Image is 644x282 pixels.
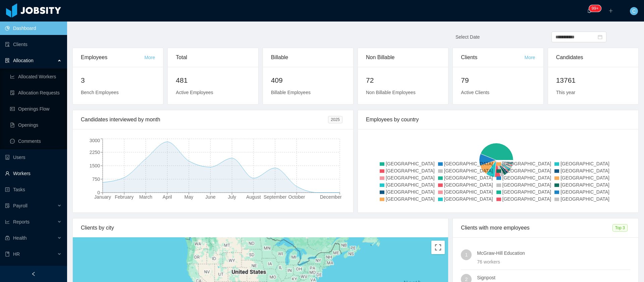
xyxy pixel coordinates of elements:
[386,189,435,195] span: [GEOGRAPHIC_DATA]
[81,75,155,86] h2: 3
[386,161,435,166] span: [GEOGRAPHIC_DATA]
[13,235,26,241] span: Health
[560,189,609,195] span: [GEOGRAPHIC_DATA]
[176,75,250,86] h2: 481
[556,75,630,86] h2: 13761
[320,194,342,200] tspan: December
[92,176,100,182] tspan: 750
[556,90,576,95] span: This year
[608,8,613,13] i: icon: plus
[560,161,609,166] span: [GEOGRAPHIC_DATA]
[328,116,342,123] span: 2025
[444,189,493,195] span: [GEOGRAPHIC_DATA]
[444,175,493,180] span: [GEOGRAPHIC_DATA]
[10,86,62,99] a: icon: file-doneAllocation Requests
[502,161,551,166] span: [GEOGRAPHIC_DATA]
[560,175,609,180] span: [GEOGRAPHIC_DATA]
[366,75,440,86] h2: 72
[288,194,305,200] tspan: October
[366,110,630,129] div: Employees by country
[163,194,172,200] tspan: April
[386,175,435,180] span: [GEOGRAPHIC_DATA]
[5,22,62,35] a: icon: pie-chartDashboard
[271,90,311,95] span: Billable Employees
[444,161,493,166] span: [GEOGRAPHIC_DATA]
[94,194,111,200] tspan: January
[502,168,551,173] span: [GEOGRAPHIC_DATA]
[366,90,416,95] span: Non Billable Employees
[205,194,216,200] tspan: June
[10,70,62,83] a: icon: line-chartAllocated Workers
[444,196,493,202] span: [GEOGRAPHIC_DATA]
[90,150,100,155] tspan: 2250
[587,8,592,13] i: icon: bell
[612,224,628,232] span: Top 3
[115,194,133,200] tspan: February
[386,168,435,173] span: [GEOGRAPHIC_DATA]
[10,118,62,132] a: icon: file-textOpenings
[366,48,440,67] div: Non Billable
[97,190,100,195] tspan: 0
[556,48,630,67] div: Candidates
[502,189,551,195] span: [GEOGRAPHIC_DATA]
[431,241,445,254] button: Toggle fullscreen view
[461,75,535,86] h2: 79
[477,249,630,257] h4: McGraw-Hill Education
[90,163,100,168] tspan: 1500
[589,5,601,12] sup: 214
[139,194,152,200] tspan: March
[176,48,250,67] div: Total
[81,48,144,67] div: Employees
[560,196,609,202] span: [GEOGRAPHIC_DATA]
[461,48,524,67] div: Clients
[10,102,62,116] a: icon: idcardOpenings Flow
[13,203,28,208] span: Payroll
[502,196,551,202] span: [GEOGRAPHIC_DATA]
[477,258,630,266] div: 76 workers
[13,251,20,257] span: HR
[502,175,551,180] span: [GEOGRAPHIC_DATA]
[5,252,10,256] i: icon: book
[5,38,62,51] a: icon: auditClients
[444,182,493,188] span: [GEOGRAPHIC_DATA]
[81,90,119,95] span: Bench Employees
[81,110,328,129] div: Candidates interviewed by month
[461,90,489,95] span: Active Clients
[386,182,435,188] span: [GEOGRAPHIC_DATA]
[5,219,10,224] i: icon: line-chart
[144,55,155,60] a: More
[246,194,261,200] tspan: August
[560,182,609,188] span: [GEOGRAPHIC_DATA]
[10,134,62,148] a: icon: messageComments
[5,167,62,180] a: icon: userWorkers
[461,218,612,237] div: Clients with more employees
[5,183,62,196] a: icon: profileTasks
[5,151,62,164] a: icon: robotUsers
[81,218,440,237] div: Clients by city
[465,249,468,260] span: 1
[90,138,100,143] tspan: 3000
[598,35,602,39] i: icon: calendar
[444,168,493,173] span: [GEOGRAPHIC_DATA]
[184,194,193,200] tspan: May
[525,55,535,60] a: More
[5,58,10,63] i: icon: solution
[228,194,236,200] tspan: July
[5,236,10,240] i: icon: medicine-box
[13,58,34,63] span: Allocation
[477,274,630,281] h4: Signpost
[271,75,345,86] h2: 409
[386,196,435,202] span: [GEOGRAPHIC_DATA]
[560,168,609,173] span: [GEOGRAPHIC_DATA]
[271,48,345,67] div: Billable
[13,219,30,225] span: Reports
[455,34,480,40] span: Select Date
[632,7,636,15] span: C
[502,182,551,188] span: [GEOGRAPHIC_DATA]
[176,90,213,95] span: Active Employees
[5,203,10,208] i: icon: file-protect
[264,194,287,200] tspan: September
